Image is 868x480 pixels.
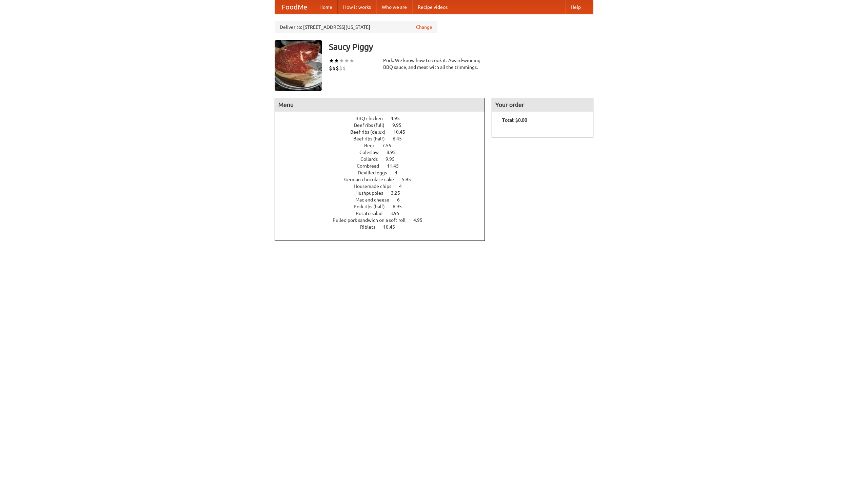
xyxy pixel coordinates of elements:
li: $ [336,64,339,72]
span: 4 [395,170,404,175]
div: Deliver to: [STREET_ADDRESS][US_STATE] [275,21,437,33]
a: BBQ chicken 4.95 [355,116,412,121]
span: 9.95 [386,156,401,162]
h4: Menu [275,98,485,112]
a: How it works [338,0,376,14]
a: Mac and cheese 6 [355,197,412,203]
span: Housemade chips [354,184,398,189]
a: Potato salad 3.95 [356,211,412,216]
li: ★ [329,57,334,64]
li: $ [332,64,336,72]
b: Total: $0.00 [502,117,527,123]
span: 7.55 [382,143,398,148]
a: Collards 9.95 [360,156,407,162]
a: Pork ribs (half) 6.95 [354,204,414,209]
span: 11.45 [387,163,406,169]
a: Who we are [376,0,412,14]
span: 8.95 [387,150,402,155]
a: Beef ribs (half) 6.45 [353,136,414,141]
span: 6.45 [393,136,409,141]
a: Housemade chips 4 [354,184,414,189]
span: Beef ribs (half) [353,136,392,141]
li: ★ [339,57,344,64]
li: ★ [344,57,349,64]
li: $ [339,64,342,72]
h3: Saucy Piggy [329,40,593,54]
span: Pulled pork sandwich on a soft roll [333,217,412,223]
a: Beef ribs (full) 9.95 [354,122,414,128]
span: Mac and cheese [355,197,396,203]
span: Beef ribs (delux) [350,129,392,135]
a: Devilled eggs 4 [358,170,410,175]
span: BBQ chicken [355,116,390,121]
span: 10.45 [383,224,402,230]
a: Beer 7.55 [364,143,404,148]
a: Coleslaw 8.95 [359,150,408,155]
a: Hushpuppies 3.25 [355,190,413,196]
a: Beef ribs (delux) 10.45 [350,129,418,135]
a: Home [314,0,338,14]
span: 5.95 [402,177,418,182]
a: Help [565,0,586,14]
a: Riblets 10.45 [360,224,408,230]
li: ★ [334,57,339,64]
span: Beer [364,143,381,148]
span: Pork ribs (half) [354,204,392,209]
span: 9.95 [392,122,408,128]
span: 4.95 [391,116,407,121]
a: Recipe videos [412,0,453,14]
a: German chocolate cake 5.95 [344,177,423,182]
span: German chocolate cake [344,177,401,182]
span: 6 [397,197,407,203]
li: $ [329,64,332,72]
span: 10.45 [393,129,412,135]
span: Beef ribs (full) [354,122,391,128]
span: 3.25 [391,190,407,196]
span: 4 [399,184,409,189]
li: $ [342,64,346,72]
h4: Your order [492,98,593,112]
span: 4.95 [413,217,429,223]
span: Hushpuppies [355,190,390,196]
li: ★ [349,57,354,64]
img: angular.jpg [275,40,322,91]
span: Cornbread [357,163,386,169]
span: Riblets [360,224,382,230]
a: Cornbread 11.45 [357,163,411,169]
span: Devilled eggs [358,170,394,175]
div: Pork. We know how to cook it. Award-winning BBQ sauce, and meat with all the trimmings. [383,57,485,71]
span: Collards [360,156,384,162]
span: 6.95 [393,204,409,209]
span: Coleslaw [359,150,386,155]
span: Potato salad [356,211,389,216]
a: Change [416,24,432,31]
a: Pulled pork sandwich on a soft roll 4.95 [333,217,435,223]
span: 3.95 [390,211,406,216]
a: FoodMe [275,0,314,14]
